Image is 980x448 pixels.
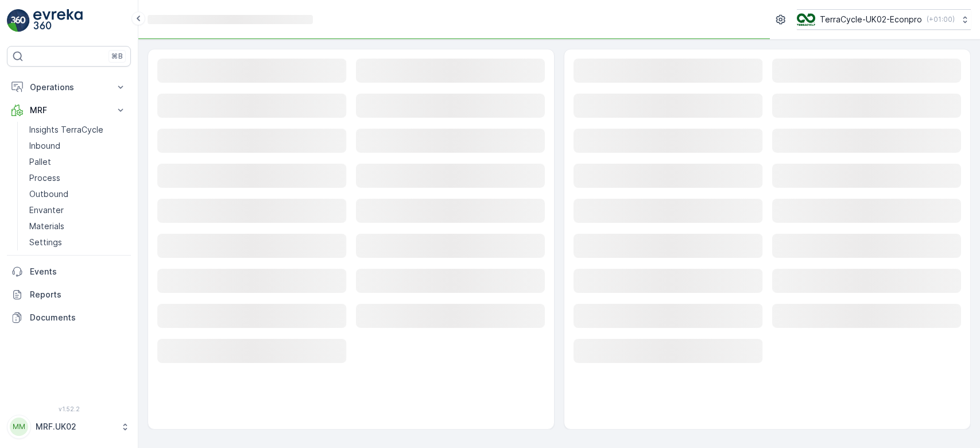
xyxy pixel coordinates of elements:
[30,266,126,277] p: Events
[30,105,108,116] p: MRF
[30,289,126,300] p: Reports
[29,204,64,216] p: Envanter
[111,52,123,61] p: ⌘B
[30,312,126,323] p: Documents
[7,405,131,412] span: v 1.52.2
[29,124,103,136] p: Insights TerraCycle
[36,421,115,432] p: MRF.UK02
[797,9,971,30] button: TerraCycle-UK02-Econpro(+01:00)
[10,418,28,436] div: MM
[25,138,131,154] a: Inbound
[7,260,131,283] a: Events
[29,221,64,232] p: Materials
[7,9,30,32] img: logo
[25,186,131,202] a: Outbound
[7,306,131,329] a: Documents
[797,13,815,26] img: terracycle_logo_wKaHoWT.png
[25,234,131,250] a: Settings
[30,82,108,93] p: Operations
[7,283,131,306] a: Reports
[29,140,60,152] p: Inbound
[25,218,131,234] a: Materials
[25,154,131,170] a: Pallet
[820,14,922,25] p: TerraCycle-UK02-Econpro
[33,9,83,32] img: logo_light-DOdMpM7g.png
[29,172,60,184] p: Process
[29,237,62,248] p: Settings
[927,15,955,24] p: ( +01:00 )
[25,170,131,186] a: Process
[7,76,131,99] button: Operations
[29,156,51,168] p: Pallet
[25,122,131,138] a: Insights TerraCycle
[29,188,68,200] p: Outbound
[7,99,131,122] button: MRF
[7,415,131,439] button: MMMRF.UK02
[25,202,131,218] a: Envanter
